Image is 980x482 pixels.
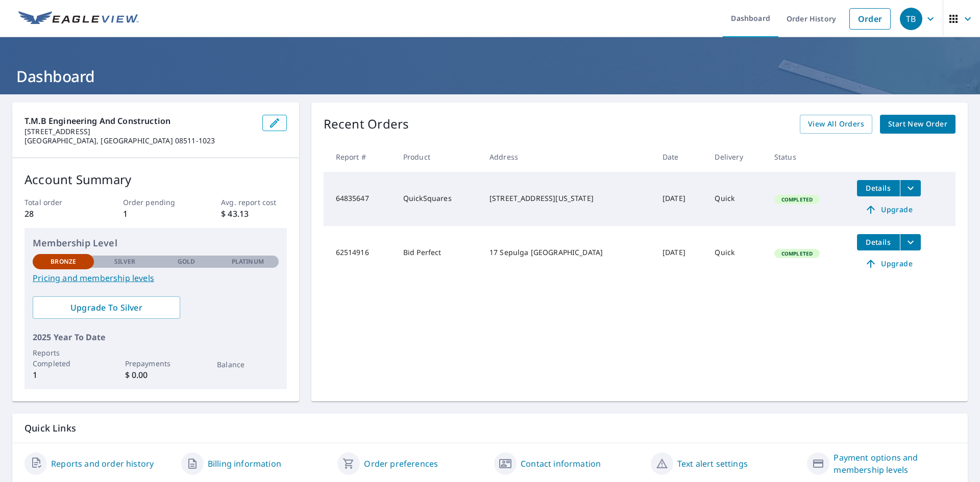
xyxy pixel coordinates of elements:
th: Report # [324,142,395,172]
h1: Dashboard [12,66,968,87]
p: Prepayments [125,358,186,369]
td: Quick [706,172,766,226]
a: Upgrade [857,256,921,272]
p: [GEOGRAPHIC_DATA], [GEOGRAPHIC_DATA] 08511-1023 [24,136,254,145]
p: T.M.B Engineering and Construction [24,115,254,127]
p: Total order [24,197,90,208]
a: Start New Order [880,115,955,134]
p: Bronze [51,257,76,266]
span: Start New Order [888,118,947,131]
p: $ 0.00 [125,369,186,381]
td: 62514916 [324,226,395,280]
a: Pricing and membership levels [33,272,279,284]
td: Quick [706,226,766,280]
a: View All Orders [800,115,872,134]
p: Membership Level [33,236,279,250]
p: [STREET_ADDRESS] [24,127,254,136]
p: 1 [33,369,94,381]
a: Upgrade [857,201,921,218]
p: $ 43.13 [221,208,286,220]
p: 1 [123,208,188,220]
span: Details [863,183,894,193]
p: Recent Orders [324,115,409,134]
a: Order [849,8,891,30]
a: Text alert settings [677,458,748,470]
p: Platinum [232,257,264,266]
span: Completed [775,250,819,257]
img: EV Logo [18,11,139,27]
a: Payment options and membership levels [834,451,955,476]
p: Silver [114,257,136,266]
button: detailsBtn-62514916 [857,234,900,250]
button: filesDropdownBtn-62514916 [900,234,921,250]
p: Account Summary [24,170,287,189]
th: Product [395,142,481,172]
p: Balance [217,359,278,370]
th: Date [654,142,707,172]
th: Address [481,142,654,172]
button: filesDropdownBtn-64835647 [900,180,921,196]
td: QuickSquares [395,172,481,226]
p: Avg. report cost [221,197,286,208]
th: Status [766,142,849,172]
span: Details [863,237,894,247]
span: Upgrade To Silver [41,302,172,313]
td: 64835647 [324,172,395,226]
a: Billing information [208,458,281,470]
div: TB [900,8,922,30]
span: Upgrade [863,204,915,216]
a: Order preferences [364,458,438,470]
div: 17 Sepulga [GEOGRAPHIC_DATA] [489,247,646,258]
p: Gold [178,257,195,266]
p: 28 [24,208,90,220]
p: 2025 Year To Date [33,331,279,343]
p: Order pending [123,197,188,208]
p: Reports Completed [33,347,94,369]
td: [DATE] [654,172,707,226]
span: View All Orders [808,118,864,131]
div: [STREET_ADDRESS][US_STATE] [489,193,646,204]
a: Contact information [521,458,601,470]
button: detailsBtn-64835647 [857,180,900,196]
td: Bid Perfect [395,226,481,280]
th: Delivery [706,142,766,172]
a: Upgrade To Silver [33,296,180,319]
span: Completed [775,196,819,203]
span: Upgrade [863,258,915,270]
td: [DATE] [654,226,707,280]
p: Quick Links [24,422,955,435]
a: Reports and order history [51,458,154,470]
